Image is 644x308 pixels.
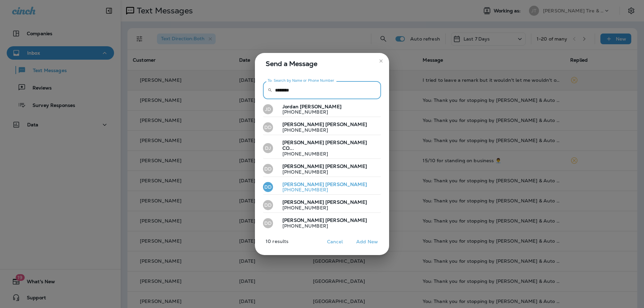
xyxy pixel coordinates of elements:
[325,217,367,223] span: [PERSON_NAME]
[325,181,367,187] span: [PERSON_NAME]
[263,200,273,210] div: DD
[277,109,341,115] p: [PHONE_NUMBER]
[282,199,324,205] span: [PERSON_NAME]
[266,58,381,69] span: Send a Message
[277,223,367,229] p: [PHONE_NUMBER]
[252,239,288,249] p: 10 results
[376,56,386,66] button: close
[282,139,324,145] span: [PERSON_NAME]
[277,187,367,192] p: [PHONE_NUMBER]
[325,163,367,169] span: [PERSON_NAME]
[282,121,324,127] span: [PERSON_NAME]
[282,163,324,169] span: [PERSON_NAME]
[277,169,367,175] p: [PHONE_NUMBER]
[353,237,381,247] button: Add New
[300,104,341,110] span: [PERSON_NAME]
[263,104,273,114] div: JD
[282,217,324,223] span: [PERSON_NAME]
[263,138,381,159] button: DJ[PERSON_NAME] [PERSON_NAME] CO...[PHONE_NUMBER]
[263,215,381,231] button: DD[PERSON_NAME] [PERSON_NAME][PHONE_NUMBER]
[322,237,347,247] button: Cancel
[282,181,324,187] span: [PERSON_NAME]
[263,182,273,192] div: DD
[263,102,381,117] button: JDJordan [PERSON_NAME][PHONE_NUMBER]
[282,104,299,110] span: Jordan
[263,218,273,228] div: DD
[277,151,378,157] p: [PHONE_NUMBER]
[263,164,273,174] div: DD
[325,199,367,205] span: [PERSON_NAME]
[263,162,381,177] button: DD[PERSON_NAME] [PERSON_NAME][PHONE_NUMBER]
[263,197,381,213] button: DD[PERSON_NAME] [PERSON_NAME][PHONE_NUMBER]
[263,143,273,153] div: DJ
[282,139,367,151] span: [PERSON_NAME] CO...
[268,78,334,83] label: To: Search by Name or Phone Number
[277,127,367,133] p: [PHONE_NUMBER]
[263,180,381,195] button: DD[PERSON_NAME] [PERSON_NAME][PHONE_NUMBER]
[263,122,273,132] div: DD
[277,205,367,210] p: [PHONE_NUMBER]
[325,121,367,127] span: [PERSON_NAME]
[263,120,381,135] button: DD[PERSON_NAME] [PERSON_NAME][PHONE_NUMBER]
